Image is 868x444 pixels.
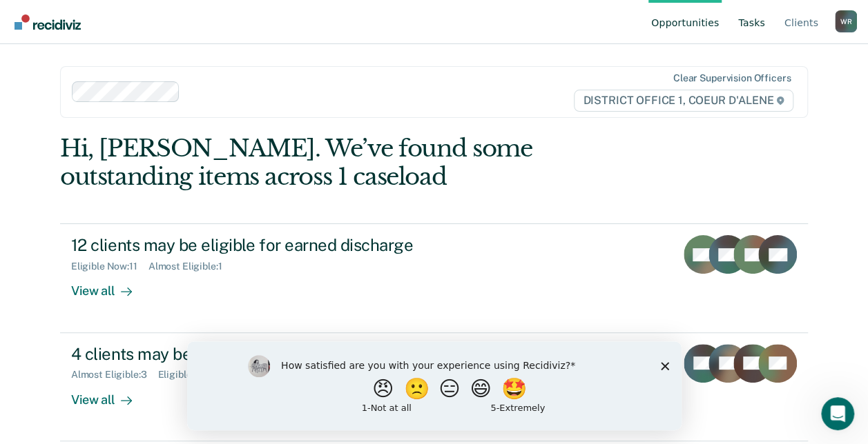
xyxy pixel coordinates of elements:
[71,235,556,255] div: 12 clients may be eligible for earned discharge
[673,72,791,84] div: Clear supervision officers
[835,10,857,32] button: Profile dropdown button
[71,261,148,272] div: Eligible Now : 11
[60,223,808,332] a: 12 clients may be eligible for earned dischargeEligible Now:11Almost Eligible:1View all
[835,10,857,32] div: W R
[821,397,854,430] iframe: Intercom live chat
[71,272,148,299] div: View all
[574,90,793,112] span: DISTRICT OFFICE 1, COEUR D'ALENE
[60,333,808,441] a: 4 clients may be eligible for the Limited Supervision UnitAlmost Eligible:3Eligible Now:1View all
[71,369,158,381] div: Almost Eligible : 3
[71,344,556,364] div: 4 clients may be eligible for the Limited Supervision Unit
[187,341,682,430] iframe: Survey by Kim from Recidiviz
[158,369,231,381] div: Eligible Now : 1
[148,261,233,272] div: Almost Eligible : 1
[15,14,81,30] img: Recidiviz
[60,134,659,191] div: Hi, [PERSON_NAME]. We’ve found some outstanding items across 1 caseload
[71,381,148,407] div: View all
